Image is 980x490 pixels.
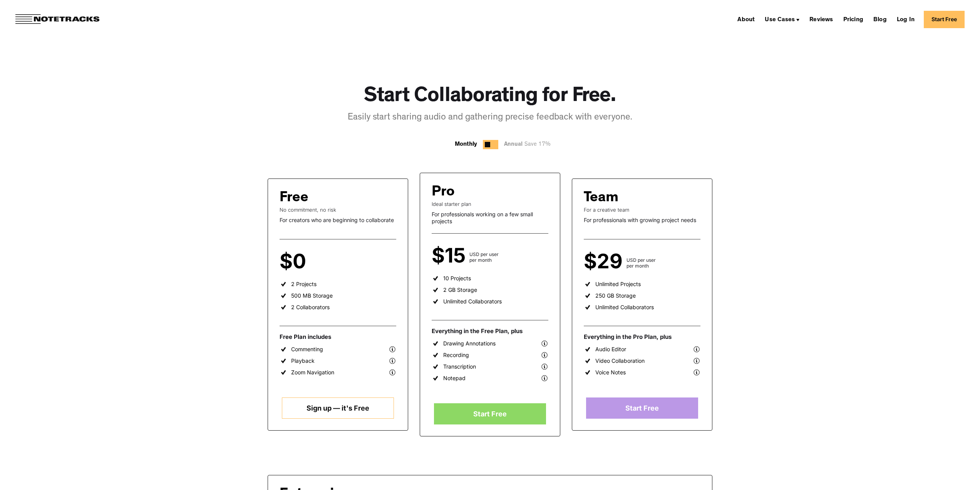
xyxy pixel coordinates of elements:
[586,397,698,419] a: Start Free
[282,397,394,419] a: Sign up — it's Free
[627,257,656,269] div: USD per user per month
[443,298,502,305] div: Unlimited Collaborators
[584,190,618,207] div: Team
[443,286,477,293] div: 2 GB Storage
[291,357,315,364] div: Playback
[434,403,546,424] a: Start Free
[504,140,554,150] div: Annual
[432,185,455,201] div: Pro
[584,255,627,269] div: $29
[806,13,836,25] a: Reviews
[584,207,700,213] div: For a creative team
[455,140,477,149] div: Monthly
[734,13,758,25] a: About
[584,217,700,224] div: For professionals with growing project needs
[584,333,700,341] div: Everything in the Pro Plan, plus
[348,111,632,125] div: Easily start sharing audio and gathering precise feedback with everyone.
[762,13,802,25] div: Use Cases
[280,333,396,341] div: Free Plan includes
[291,292,333,299] div: 500 MB Storage
[443,363,476,370] div: Transcription
[443,352,469,359] div: Recording
[291,304,330,311] div: 2 Collaborators
[595,281,641,288] div: Unlimited Projects
[432,249,469,263] div: $15
[280,190,308,207] div: Free
[894,13,918,25] a: Log In
[280,255,310,269] div: $0
[310,257,332,269] div: per user per month
[291,346,323,353] div: Commenting
[595,346,626,353] div: Audio Editor
[443,275,471,282] div: 10 Projects
[432,201,548,207] div: Ideal starter plan
[291,369,334,376] div: Zoom Navigation
[432,211,548,224] div: For professionals working on a few small projects
[765,17,795,23] div: Use Cases
[523,142,551,148] span: Save 17%
[595,369,626,376] div: Voice Notes
[924,11,965,28] a: Start Free
[595,357,645,364] div: Video Collaboration
[840,13,866,25] a: Pricing
[443,375,466,382] div: Notepad
[595,292,636,299] div: 250 GB Storage
[280,207,396,213] div: No commitment, no risk
[432,327,548,335] div: Everything in the Free Plan, plus
[364,85,616,110] h1: Start Collaborating for Free.
[870,13,890,25] a: Blog
[595,304,654,311] div: Unlimited Collaborators
[469,251,499,263] div: USD per user per month
[291,281,317,288] div: 2 Projects
[280,217,396,224] div: For creators who are beginning to collaborate
[443,340,496,347] div: Drawing Annotations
